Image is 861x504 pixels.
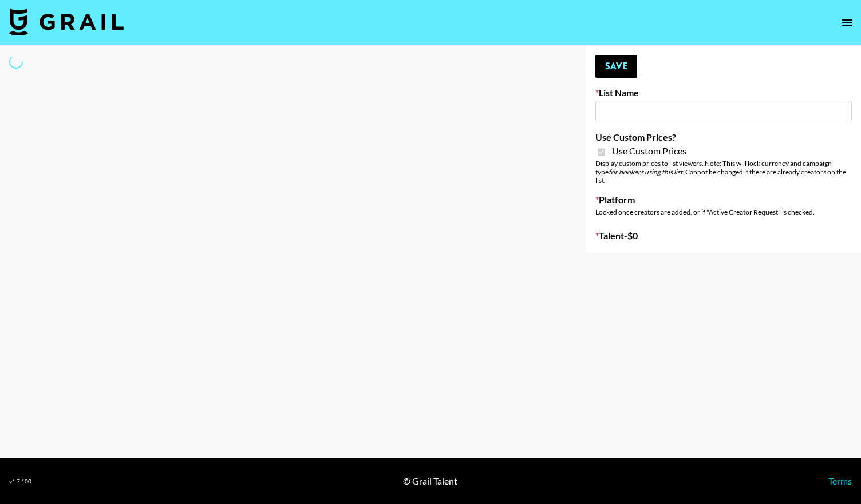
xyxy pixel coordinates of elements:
[595,132,852,143] label: Use Custom Prices?
[595,208,852,216] div: Locked once creators are added, or if "Active Creator Request" is checked.
[9,478,31,485] div: v 1.7.100
[9,8,124,35] img: Grail Talent
[836,11,859,34] button: open drawer
[595,55,637,78] button: Save
[828,475,852,486] a: Terms
[595,87,852,98] label: List Name
[403,475,457,487] div: © Grail Talent
[595,159,852,185] div: Display custom prices to list viewers. Note: This will lock currency and campaign type . Cannot b...
[609,168,682,176] em: for bookers using this list
[612,145,686,157] span: Use Custom Prices
[595,230,852,241] label: Talent - $ 0
[595,194,852,205] label: Platform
